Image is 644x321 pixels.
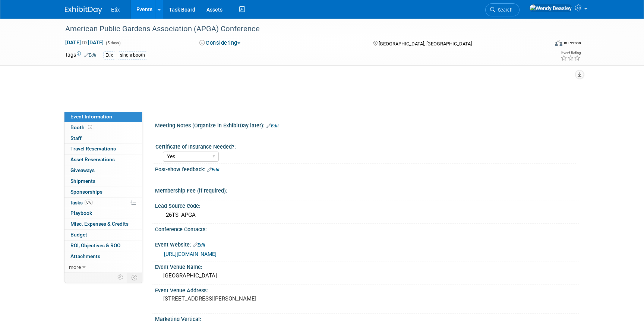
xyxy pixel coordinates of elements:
[114,273,127,282] td: Personalize Event Tab Strip
[64,112,142,122] a: Event Information
[64,187,142,197] a: Sponsorships
[63,22,537,36] div: American Public Gardens Association (APGA) Conference
[64,208,142,219] a: Playbook
[155,120,579,130] div: Meeting Notes (Organize in ExhibitDay later):
[64,241,142,251] a: ROI, Objectives & ROO
[64,176,142,187] a: Shipments
[65,39,104,46] span: [DATE] [DATE]
[70,232,87,238] span: Budget
[111,7,120,13] span: Etix
[86,124,94,130] span: Booth not reserved yet
[70,156,115,162] span: Asset Reservations
[504,39,581,50] div: Event Format
[64,262,142,273] a: more
[70,242,120,248] span: ROI, Objectives & ROO
[70,167,95,173] span: Giveaways
[155,200,579,210] div: Lead Source Code:
[64,133,142,144] a: Staff
[155,285,579,294] div: Event Venue Address:
[64,123,142,133] a: Booth
[495,7,512,13] span: Search
[155,261,579,271] div: Event Venue Name:
[155,224,579,233] div: Conference Contacts:
[70,124,94,130] span: Booth
[161,209,574,221] div: _26TS_APGA
[118,51,147,59] div: single booth
[266,123,279,128] a: Edit
[105,41,121,45] span: (5 days)
[555,40,562,46] img: Format-Inperson.png
[64,198,142,208] a: Tasks0%
[207,167,220,172] a: Edit
[197,39,243,47] button: Considering
[69,264,81,270] span: more
[485,3,520,16] a: Search
[379,41,472,47] span: [GEOGRAPHIC_DATA], [GEOGRAPHIC_DATA]
[64,155,142,165] a: Asset Reservations
[70,210,92,216] span: Playbook
[64,144,142,154] a: Travel Reservations
[64,165,142,176] a: Giveaways
[529,4,572,12] img: Wendy Beasley
[70,221,129,227] span: Misc. Expenses & Credits
[193,242,205,248] a: Edit
[561,51,581,55] div: Event Rating
[70,253,100,259] span: Attachments
[65,51,97,60] td: Tags
[85,200,93,205] span: 0%
[155,164,579,174] div: Post-show feedback:
[70,146,116,152] span: Travel Reservations
[65,6,102,14] img: ExhibitDay
[127,273,142,282] td: Toggle Event Tabs
[81,39,88,45] span: to
[84,53,97,58] a: Edit
[70,114,112,120] span: Event Information
[70,178,95,184] span: Shipments
[155,141,576,150] div: Certificate of Insurance Needed?:
[70,189,102,195] span: Sponsorships
[161,270,574,282] div: [GEOGRAPHIC_DATA]
[64,219,142,229] a: Misc. Expenses & Credits
[155,239,579,249] div: Event Website:
[164,251,217,257] a: [URL][DOMAIN_NAME]
[64,230,142,240] a: Budget
[70,200,93,206] span: Tasks
[155,185,579,194] div: Membership Fee (if required):
[103,51,115,59] div: Etix
[70,135,82,141] span: Staff
[563,40,581,46] div: In-Person
[163,295,323,302] pre: [STREET_ADDRESS][PERSON_NAME]
[64,251,142,262] a: Attachments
